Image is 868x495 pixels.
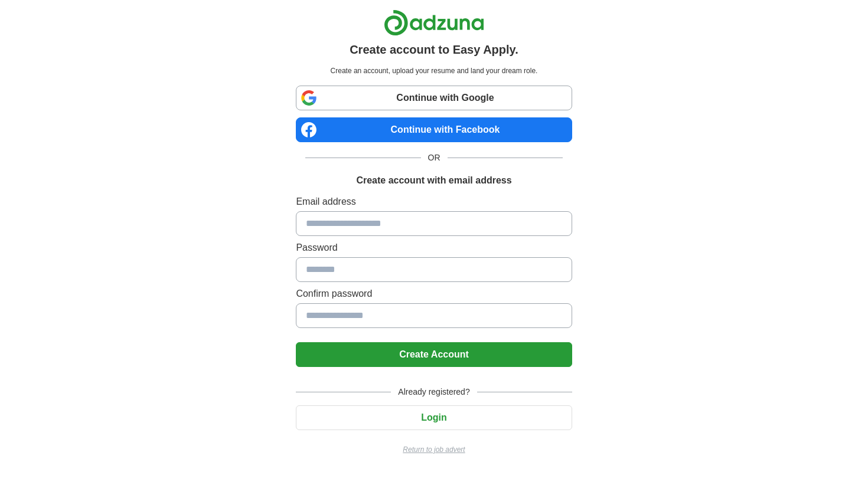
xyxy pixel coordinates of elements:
label: Email address [296,195,572,209]
label: Password [296,241,572,255]
h1: Create account to Easy Apply. [350,41,518,58]
a: Return to job advert [296,444,572,455]
img: Adzuna logo [384,9,484,36]
p: Create an account, upload your resume and land your dream role. [298,65,569,76]
button: Create Account [296,342,572,367]
span: Already registered? [391,386,477,398]
a: Continue with Facebook [296,117,572,142]
span: OR [421,152,448,164]
label: Confirm password [296,287,572,301]
a: Login [296,412,572,422]
h1: Create account with email address [356,173,511,188]
a: Continue with Google [296,86,572,110]
button: Login [296,405,572,430]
